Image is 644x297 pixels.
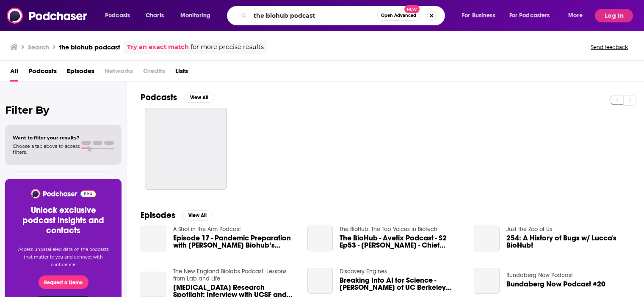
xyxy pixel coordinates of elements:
[506,272,573,279] a: Bundaberg Now Podcast
[568,10,583,22] span: More
[191,42,264,52] span: for more precise results
[141,92,177,103] h2: Podcasts
[140,9,169,22] a: Charts
[404,5,420,13] span: New
[474,226,500,251] a: 254: A History of Bugs w/ Lucca's BioHub!
[173,226,241,233] a: A Shot in the Arm Podcast
[509,10,550,22] span: For Podcasters
[28,64,57,82] a: Podcasts
[30,189,97,199] img: Podchaser - Follow, Share and Rate Podcasts
[141,210,213,221] a: EpisodesView All
[184,93,214,103] button: View All
[67,64,94,82] a: Episodes
[340,226,437,233] a: The BioHub: The Top Voices in Biotech
[141,226,166,251] a: Episode 17 - Pandemic Preparation with Chan Zuckerberg Biohub’s Cristina Tato
[174,9,221,22] button: open menu
[588,44,630,51] button: Send feedback
[307,268,333,294] a: Breaking Into AI for Science - Alishba Imran of UC Berkeley BAIR, Arc Institute, CZ Biohub, Voltx
[340,234,464,249] a: The BioHub - Avetix Podcast - S2 Ep53 - Lisa DiPaolo - Chief Human Resources Officer at Karyopharm
[377,11,420,21] button: Open AdvancedNew
[105,64,133,82] span: Networks
[5,104,122,116] h2: Filter By
[39,275,88,289] button: Request a Demo
[99,9,141,22] button: open menu
[456,9,506,22] button: open menu
[13,135,80,141] span: Want to filter your results?
[381,14,416,18] span: Open Advanced
[13,143,80,155] span: Choose a tab above to access filters.
[462,10,495,22] span: For Business
[340,277,464,291] a: Breaking Into AI for Science - Alishba Imran of UC Berkeley BAIR, Arc Institute, CZ Biohub, Voltx
[307,226,333,251] a: The BioHub - Avetix Podcast - S2 Ep53 - Lisa DiPaolo - Chief Human Resources Officer at Karyopharm
[146,10,164,22] span: Charts
[10,64,18,82] a: All
[7,8,88,24] img: Podchaser - Follow, Share and Rate Podcasts
[562,9,593,22] button: open menu
[173,234,297,249] a: Episode 17 - Pandemic Preparation with Chan Zuckerberg Biohub’s Cristina Tato
[340,234,464,249] span: The BioHub - Avetix Podcast - S2 Ep53 - [PERSON_NAME] - Chief Human Resources Officer at Karyopharm
[595,9,633,22] button: Log In
[141,92,214,103] a: PodcastsView All
[28,43,49,51] h3: Search
[127,42,189,52] a: Try an exact match
[506,281,605,288] a: Bundaberg Now Podcast #20
[340,268,387,275] a: Discovery Engines
[173,268,287,282] a: The New England Biolabs Podcast: Lessons from Lab and Life
[15,246,111,269] p: Access unparalleled data on the podcasts that matter to you and connect with confidence.
[235,6,453,25] div: Search podcasts, credits, & more...
[15,205,111,236] h3: Unlock exclusive podcast insights and contacts
[105,10,130,22] span: Podcasts
[506,226,552,233] a: Just the Zoo of Us
[180,10,210,22] span: Monitoring
[340,277,464,291] span: Breaking Into AI for Science - [PERSON_NAME] of UC Berkeley [PERSON_NAME], Arc Institute, CZ Bioh...
[143,64,165,82] span: Credits
[474,268,500,294] a: Bundaberg Now Podcast #20
[250,9,377,22] input: Search podcasts, credits, & more...
[504,9,562,22] button: open menu
[175,64,188,82] a: Lists
[506,234,630,249] a: 254: A History of Bugs w/ Lucca's BioHub!
[182,210,213,221] button: View All
[59,43,120,51] h3: the biohub podcast
[173,234,297,249] span: Episode 17 - Pandemic Preparation with [PERSON_NAME] Biohub’s [PERSON_NAME]
[141,210,175,221] h2: Episodes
